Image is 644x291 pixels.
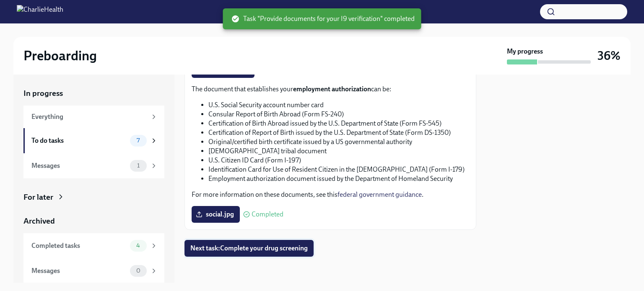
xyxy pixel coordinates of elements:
[17,5,63,18] img: CharlieHealth
[31,241,127,250] div: Completed tasks
[208,165,469,174] li: Identification Card for Use of Resident Citizen in the [DEMOGRAPHIC_DATA] (Form I-179)
[208,119,469,128] li: Certification of Birth Abroad issued by the U.S. Department of State (Form FS-545)
[131,268,145,274] span: 0
[131,242,145,249] span: 4
[208,147,469,156] li: [DEMOGRAPHIC_DATA] tribal document
[507,47,543,56] strong: My progress
[23,128,164,153] a: To do tasks7
[231,14,415,23] span: Task "Provide documents for your I9 verification" completed
[192,206,240,223] label: social.jpg
[31,266,127,276] div: Messages
[23,233,164,258] a: Completed tasks4
[23,192,164,203] a: For later
[132,137,145,144] span: 7
[190,244,308,252] span: Next task : Complete your drug screening
[192,190,469,199] p: For more information on these documents, see this .
[293,85,371,93] strong: employment authorization
[31,136,127,145] div: To do tasks
[192,85,469,94] p: The document that establishes your can be:
[197,210,234,219] span: social.jpg
[184,240,314,257] button: Next task:Complete your drug screening
[338,191,422,198] a: federal government guidance
[23,47,97,64] h2: Preboarding
[23,216,164,227] a: Archived
[23,258,164,283] a: Messages0
[23,88,164,99] a: In progress
[208,110,469,119] li: Consular Report of Birth Abroad (Form FS-240)
[208,100,469,110] li: U.S. Social Security account number card
[23,153,164,178] a: Messages1
[31,112,147,121] div: Everything
[31,161,127,170] div: Messages
[208,128,469,137] li: Certification of Report of Birth issued by the U.S. Department of State (Form DS-1350)
[597,48,621,63] h3: 36%
[208,174,469,183] li: Employment authorization document issued by the Department of Homeland Security
[252,211,283,218] span: Completed
[23,192,53,203] div: For later
[208,156,469,165] li: U.S. Citizen ID Card (Form I-197)
[23,106,164,128] a: Everything
[208,137,469,147] li: Original/certified birth certificate issued by a US governmental authority
[132,162,145,169] span: 1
